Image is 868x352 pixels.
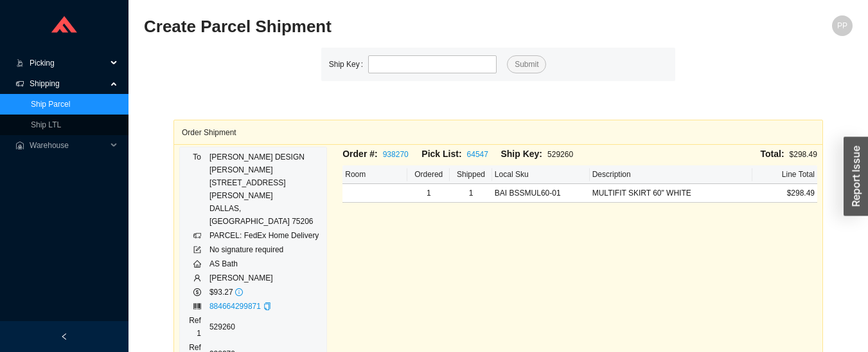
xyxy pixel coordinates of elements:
td: BAI BSSMUL60-01 [492,184,590,203]
div: Order Shipment [182,120,815,144]
div: MULTIFIT SKIRT 60" WHITE [592,187,750,199]
span: info-circle [235,288,243,296]
span: dollar [193,288,201,296]
span: Total: [761,149,784,159]
label: Ship Key [329,55,368,73]
a: 938270 [383,150,409,159]
span: barcode [193,302,201,310]
span: user [193,274,201,282]
span: Pick List: [421,149,461,159]
span: Warehouse [30,135,107,156]
td: 529260 [209,313,321,340]
a: 64547 [467,150,488,159]
td: PARCEL: FedEx Home Delivery [209,228,321,243]
div: [PERSON_NAME] DESIGN [PERSON_NAME] [STREET_ADDRESS][PERSON_NAME] DALLAS , [GEOGRAPHIC_DATA] 75206 [209,151,321,228]
td: No signature required [209,243,321,257]
td: 1 [407,184,450,203]
td: AS Bath [209,257,321,271]
div: Copy [263,300,271,313]
td: 1 [450,184,492,203]
a: Ship Parcel [31,100,70,109]
span: Shipping [30,73,107,94]
th: Line Total [752,165,817,184]
td: To [185,150,209,228]
div: 529260 [500,147,580,162]
td: $298.49 [752,184,817,203]
a: Ship LTL [31,120,61,129]
div: $298.49 [580,147,817,162]
th: Ordered [407,165,450,184]
span: Order #: [342,149,377,159]
span: home [193,260,201,268]
td: $93.27 [209,285,321,299]
span: PP [837,15,847,36]
th: Shipped [450,165,492,184]
span: form [193,246,201,254]
span: copy [263,302,271,310]
button: Submit [507,55,546,73]
span: left [60,333,68,340]
a: 884664299871 [209,302,261,311]
th: Local Sku [492,165,590,184]
h2: Create Parcel Shipment [144,15,675,38]
span: Ship Key: [500,149,542,159]
span: Picking [30,53,107,73]
td: [PERSON_NAME] [209,271,321,285]
th: Description [590,165,752,184]
td: Ref 1 [185,313,209,340]
th: Room [342,165,407,184]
